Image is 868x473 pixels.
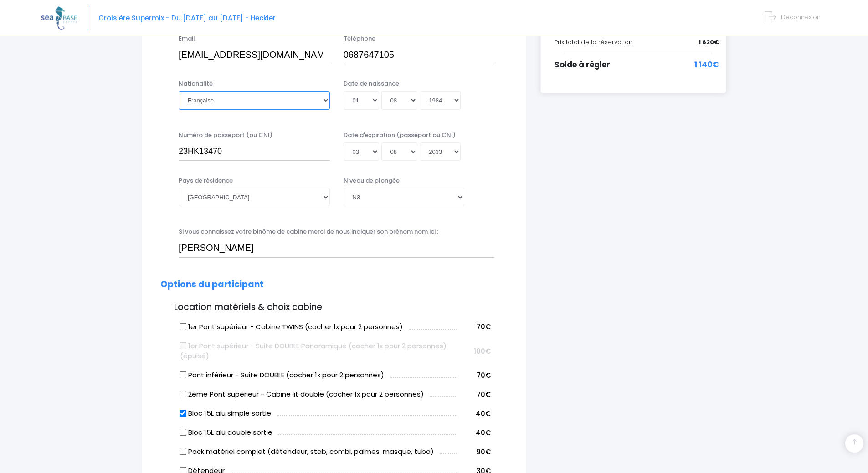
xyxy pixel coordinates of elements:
input: Pont inférieur - Suite DOUBLE (cocher 1x pour 2 personnes) [180,371,187,379]
span: 90€ [476,447,491,457]
label: Pays de résidence [179,176,233,185]
span: Prix total de la réservation [555,38,632,46]
label: 1er Pont supérieur - Suite DOUBLE Panoramique (cocher 1x pour 2 personnes) (épuisé) [180,341,457,361]
label: Date d'expiration (passeport ou CNI) [344,131,456,140]
h3: Location matériels & choix cabine [160,302,508,313]
span: 1 620€ [699,38,719,47]
span: 40€ [476,409,491,418]
label: 2ème Pont supérieur - Cabine lit double (cocher 1x pour 2 personnes) [180,389,424,400]
span: Déconnexion [781,13,821,21]
span: 40€ [476,428,491,437]
label: Nationalité [179,79,213,88]
h2: Options du participant [160,280,508,290]
input: Bloc 15L alu simple sortie [180,410,187,417]
span: Solde à régler [555,59,610,70]
input: Bloc 15L alu double sortie [180,429,187,436]
label: Bloc 15L alu double sortie [180,427,272,438]
label: Pont inférieur - Suite DOUBLE (cocher 1x pour 2 personnes) [180,370,384,381]
label: Bloc 15L alu simple sortie [180,408,271,419]
label: Pack matériel complet (détendeur, stab, combi, palmes, masque, tuba) [180,447,434,457]
label: Email [179,34,195,43]
span: 70€ [477,371,491,380]
input: Pack matériel complet (détendeur, stab, combi, palmes, masque, tuba) [180,448,187,455]
span: 70€ [477,322,491,331]
label: Si vous connaissez votre binôme de cabine merci de nous indiquer son prénom nom ici : [179,227,438,236]
input: 2ème Pont supérieur - Cabine lit double (cocher 1x pour 2 personnes) [180,391,187,398]
span: Croisière Supermix - Du [DATE] au [DATE] - Heckler [98,13,276,23]
label: 1er Pont supérieur - Cabine TWINS (cocher 1x pour 2 personnes) [180,322,403,332]
span: 100€ [474,346,491,356]
label: Niveau de plongée [344,176,400,185]
label: Téléphone [344,34,375,43]
span: 70€ [477,390,491,399]
label: Numéro de passeport (ou CNI) [179,131,272,140]
label: Date de naissance [344,79,399,88]
input: 1er Pont supérieur - Cabine TWINS (cocher 1x pour 2 personnes) [180,323,187,330]
input: 1er Pont supérieur - Suite DOUBLE Panoramique (cocher 1x pour 2 personnes) (épuisé) [180,342,187,349]
span: 1 140€ [694,59,719,71]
